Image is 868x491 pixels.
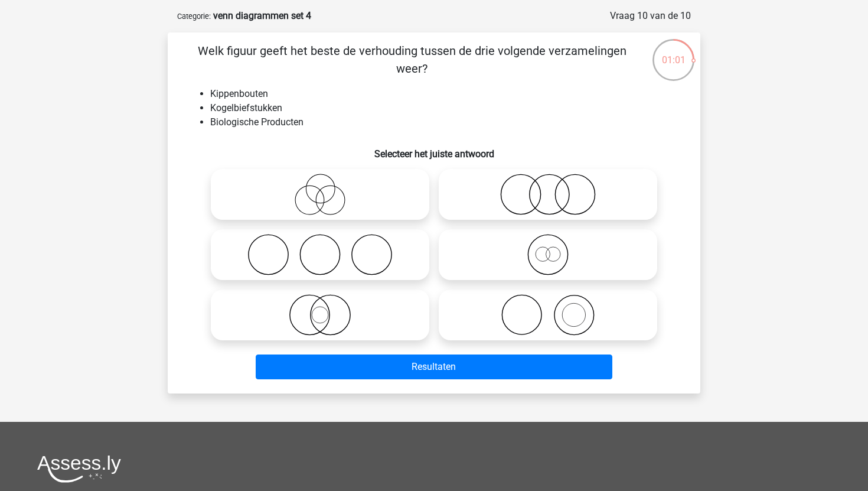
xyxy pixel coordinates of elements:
button: Resultaten [256,355,613,379]
h6: Selecteer het juiste antwoord [187,139,681,160]
p: Welk figuur geeft het beste de verhouding tussen de drie volgende verzamelingen weer? [187,42,637,77]
img: Assessly logo [37,455,121,483]
small: Categorie: [177,12,211,21]
strong: venn diagrammen set 4 [213,10,311,21]
div: Vraag 10 van de 10 [610,9,691,23]
li: Kogelbiefstukken [210,101,681,115]
div: 01:01 [651,38,696,67]
li: Biologische Producten [210,115,681,129]
li: Kippenbouten [210,87,681,101]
